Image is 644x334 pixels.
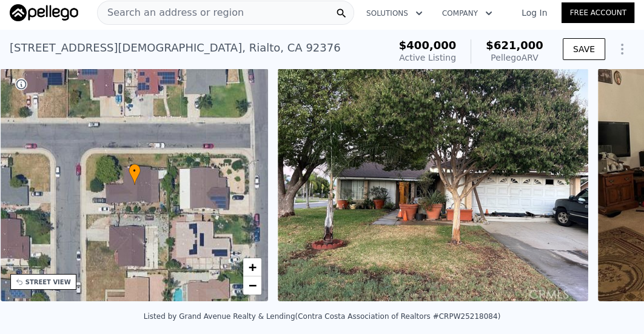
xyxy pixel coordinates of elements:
img: Pellego [10,4,78,21]
span: − [249,278,257,293]
button: SAVE [563,38,605,60]
span: $621,000 [486,39,543,52]
span: + [249,259,257,275]
div: [STREET_ADDRESS][DEMOGRAPHIC_DATA] , Rialto , CA 92376 [10,39,341,56]
div: • [129,164,141,185]
div: Pellego ARV [486,52,543,64]
div: STREET VIEW [25,278,71,287]
span: • [129,165,141,176]
span: $400,000 [399,39,457,52]
button: Company [432,2,502,24]
div: Listed by Grand Avenue Realty & Lending (Contra Costa Association of Realtors #CRPW25218084) [144,312,500,321]
a: Free Account [562,2,634,23]
a: Log In [507,7,562,19]
span: Active Listing [399,53,456,62]
span: Search an address or region [98,5,244,20]
a: Zoom out [243,276,261,295]
img: Sale: 169689607 Parcel: 15985766 [278,68,588,301]
a: Zoom in [243,258,261,276]
button: Show Options [610,37,634,61]
button: Solutions [357,2,432,24]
